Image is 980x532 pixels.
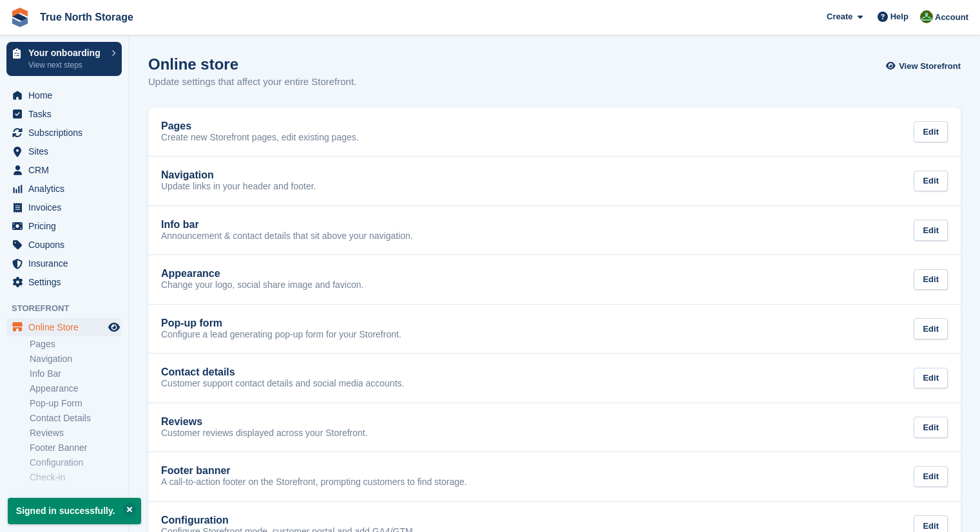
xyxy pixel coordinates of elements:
a: menu [6,217,122,235]
p: Announcement & contact details that sit above your navigation. [161,231,413,242]
span: Invoices [28,198,106,216]
p: Customer reviews displayed across your Storefront. [161,428,368,439]
span: Settings [28,273,106,291]
a: menu [6,124,122,142]
a: Check-in [30,471,122,484]
img: Jessie Dafoe [920,10,933,23]
p: Change your logo, social share image and favicon. [161,280,363,291]
a: True North Storage [35,6,139,28]
a: Pop-up form Configure a lead generating pop-up form for your Storefront. Edit [148,305,961,354]
a: menu [6,161,122,179]
p: Signed in successfully. [8,498,141,524]
h2: Pages [161,120,191,132]
h2: Footer banner [161,465,231,477]
span: Online Store [28,318,106,336]
h2: Pop-up form [161,318,222,329]
span: Create [827,10,852,23]
a: menu [6,273,122,291]
span: Account [935,11,968,24]
p: A call-to-action footer on the Storefront, prompting customers to find storage. [161,477,467,488]
a: Your onboarding View next steps [6,42,122,76]
div: Edit [914,121,948,142]
a: menu [6,86,122,104]
a: menu [6,105,122,123]
a: Navigation Update links in your header and footer. Edit [148,157,961,205]
div: Edit [914,171,948,192]
span: Insurance [28,254,106,272]
span: Tasks [28,105,106,123]
a: View Storefront [889,55,961,77]
div: Edit [914,318,948,339]
div: Edit [914,269,948,290]
span: Home [28,86,106,104]
h1: Online store [148,55,356,73]
a: Pages Create new Storefront pages, edit existing pages. Edit [148,108,961,157]
a: Configuration [30,457,122,469]
a: Pop-up Form [30,397,122,410]
p: Update links in your header and footer. [161,181,316,193]
a: menu [6,318,122,336]
a: Info Bar [30,368,122,380]
p: Your onboarding [28,48,105,57]
div: Edit [914,417,948,438]
h2: Navigation [161,169,214,181]
span: Subscriptions [28,124,106,142]
a: Footer banner A call-to-action footer on the Storefront, prompting customers to find storage. Edit [148,452,961,501]
h2: Reviews [161,416,202,428]
div: Edit [914,368,948,389]
span: Pricing [28,217,106,235]
span: Analytics [28,180,106,198]
span: Storefront [12,302,128,315]
div: Edit [914,466,948,488]
a: Reviews [30,427,122,439]
img: stora-icon-8386f47178a22dfd0bd8f6a31ec36ba5ce8667c1dd55bd0f319d3a0aa187defe.svg [10,8,30,27]
span: CRM [28,161,106,179]
a: Footer Banner [30,442,122,454]
div: Edit [914,220,948,241]
a: menu [6,236,122,254]
h2: Appearance [161,268,220,280]
a: Preview store [106,319,122,335]
a: menu [6,180,122,198]
span: Sites [28,142,106,160]
p: Customer support contact details and social media accounts. [161,378,404,390]
span: View Storefront [899,60,961,73]
span: Coupons [28,236,106,254]
a: Appearance [30,383,122,395]
p: Create new Storefront pages, edit existing pages. [161,132,359,144]
a: Info bar Announcement & contact details that sit above your navigation. Edit [148,206,961,255]
a: Contact Details [30,412,122,424]
h2: Contact details [161,366,235,378]
a: menu [6,198,122,216]
p: Update settings that affect your entire Storefront. [148,75,356,90]
a: Appearance Change your logo, social share image and favicon. Edit [148,255,961,304]
a: Navigation [30,353,122,365]
p: View next steps [28,59,105,71]
p: Configure a lead generating pop-up form for your Storefront. [161,329,401,341]
a: Pages [30,338,122,350]
span: Help [890,10,908,23]
a: Contact details Customer support contact details and social media accounts. Edit [148,354,961,403]
h2: Configuration [161,515,229,526]
a: Reviews Customer reviews displayed across your Storefront. Edit [148,403,961,452]
a: menu [6,254,122,272]
a: menu [6,142,122,160]
h2: Info bar [161,219,199,231]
